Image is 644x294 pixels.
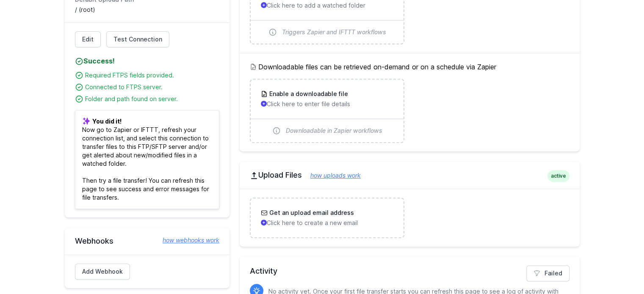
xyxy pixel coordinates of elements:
a: Failed [526,265,569,281]
dd: / (root) [75,5,219,14]
p: Click here to create a new email [261,219,393,227]
div: Connected to FTPS server. [85,83,219,91]
p: Now go to Zapier or IFTTT, refresh your connection list, and select this connection to transfer f... [75,110,219,209]
h5: Downloadable files can be retrieved on-demand or on a schedule via Zapier [250,62,569,72]
a: Edit [75,31,101,47]
a: Test Connection [106,31,169,47]
p: Click here to add a watched folder [261,1,393,10]
a: Get an upload email address Click here to create a new email [251,198,404,237]
b: You did it! [92,118,122,125]
span: Triggers Zapier and IFTTT workflows [282,28,386,36]
a: Add Webhook [75,264,130,280]
h2: Activity [250,265,569,277]
h2: Upload Files [250,170,569,180]
h4: Success! [75,56,219,66]
span: Downloadable in Zapier workflows [286,126,382,135]
h3: Get an upload email address [268,209,354,217]
div: Required FTPS fields provided. [85,71,219,80]
iframe: Drift Widget Chat Controller [602,252,634,284]
a: Enable a downloadable file Click here to enter file details Downloadable in Zapier workflows [251,80,404,142]
span: Test Connection [113,35,162,44]
span: active [547,170,569,182]
div: Folder and path found on server. [85,95,219,103]
p: Click here to enter file details [261,100,393,108]
a: how webhooks work [154,236,219,245]
a: how uploads work [302,172,361,179]
h2: Webhooks [75,236,219,246]
h3: Enable a downloadable file [268,90,348,98]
